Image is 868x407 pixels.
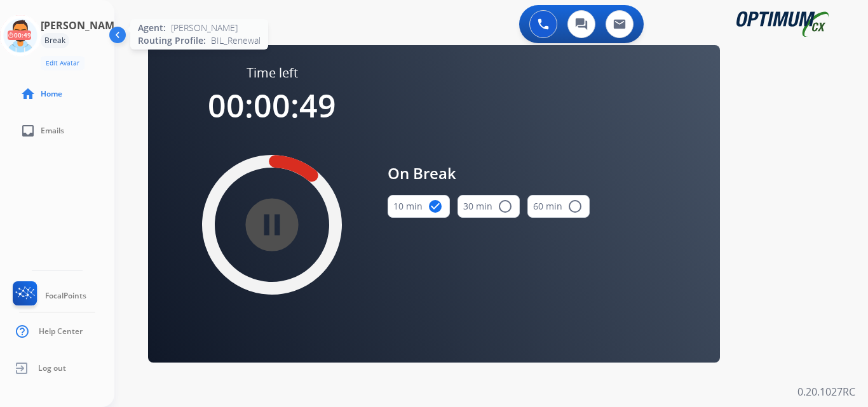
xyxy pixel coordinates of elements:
span: Emails [41,126,64,136]
button: Edit Avatar [41,56,85,70]
span: Help Center [39,326,83,337]
p: 0.20.1027RC [797,384,855,399]
mat-icon: check_circle [428,199,443,214]
button: 10 min [388,195,450,218]
span: BIL_Renewal [211,34,261,47]
mat-icon: radio_button_unchecked [498,199,513,214]
button: 60 min [527,195,590,218]
span: Log out [38,363,66,373]
a: FocalPoints [10,281,86,310]
mat-icon: pause_circle_filled [264,217,280,232]
span: On Break [388,162,590,185]
span: [PERSON_NAME] [171,22,238,34]
mat-icon: radio_button_unchecked [567,199,583,214]
h3: [PERSON_NAME] [41,18,123,33]
span: Agent: [138,22,166,34]
span: Routing Profile: [138,34,206,47]
button: 30 min [458,195,520,218]
mat-icon: home [20,86,36,102]
mat-icon: inbox [20,123,36,138]
div: Break [41,33,69,48]
span: Home [41,89,62,99]
span: FocalPoints [45,291,86,301]
span: 00:00:49 [208,84,336,127]
span: Time left [247,64,298,82]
